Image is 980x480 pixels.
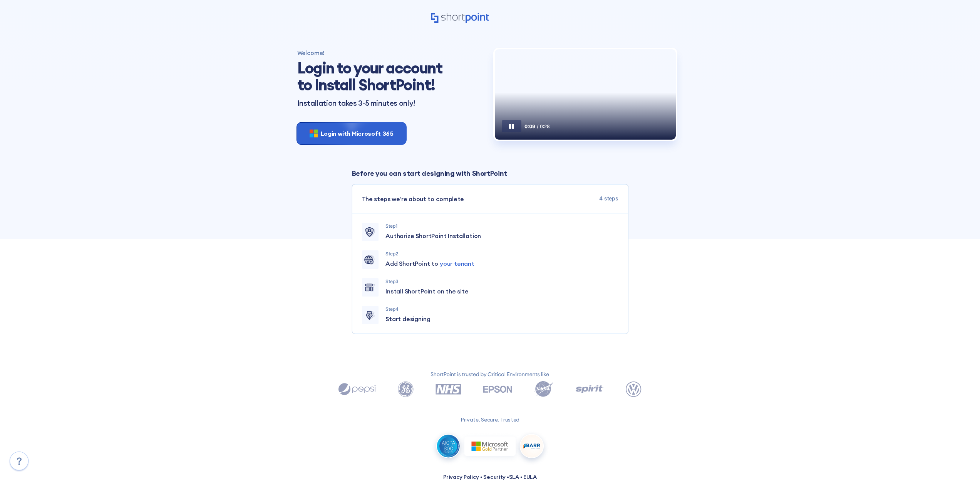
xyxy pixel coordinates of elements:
h1: Login to your account to Install ShortPoint! [297,60,447,93]
span: The steps we're about to complete [362,194,464,203]
p: Step 1 [385,223,618,230]
span: 0:28 [540,123,550,129]
p: Before you can start designing with ShortPoint [352,168,628,178]
span: Add ShortPoint to [385,259,474,268]
span: Login with Microsoft 365 [321,129,394,138]
button: Login with Microsoft 365 [297,123,406,144]
img: all-logos.93c8417a1c126faa5f98.png [408,430,572,466]
p: Step 3 [385,278,618,285]
p: Private. Secure. Trusted [408,416,572,424]
p: Step 2 [385,250,618,257]
h4: Welcome! [297,49,486,57]
span: Authorize ShortPoint Installation [385,231,481,240]
iframe: Chat Widget [841,391,980,480]
p: Step 4 [385,306,618,313]
span: Start designing [385,314,430,323]
span: / [537,123,538,129]
span: 0:09 [524,123,535,129]
p: Installation takes 3-5 minutes only! [297,99,486,107]
span: your tenant [440,260,474,267]
span: 4 steps [599,194,618,203]
span: Install ShortPoint on the site [385,287,469,296]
